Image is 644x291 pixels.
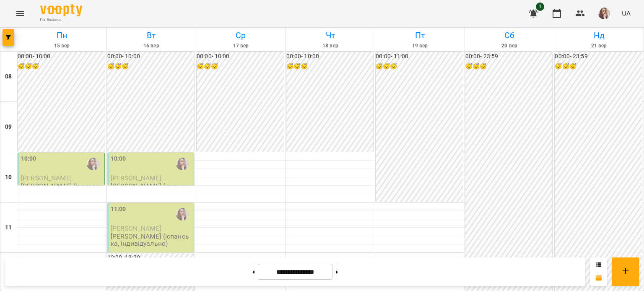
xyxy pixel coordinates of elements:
h6: 21 вер [556,42,642,50]
h6: 00:00 - 23:59 [555,52,642,61]
p: [PERSON_NAME] (іспанська, індивідуально) [111,233,192,247]
h6: 😴😴😴 [286,62,374,71]
h6: 18 вер [287,42,374,50]
h6: 😴😴😴 [197,62,284,71]
h6: 08 [5,72,12,81]
h6: 😴😴😴 [107,62,195,71]
h6: 00:00 - 10:00 [286,52,374,61]
h6: Сб [466,29,553,42]
img: 81cb2171bfcff7464404e752be421e56.JPG [598,8,610,19]
p: [PERSON_NAME] (іспанська, індивідуально) [111,182,192,197]
h6: 00:00 - 23:59 [465,52,553,61]
h6: 17 вер [197,42,284,50]
img: Івашура Анна Вікторівна (і) [176,158,189,170]
span: For Business [40,17,82,23]
span: [PERSON_NAME] [111,174,161,182]
span: 1 [536,3,544,11]
h6: 00:00 - 10:00 [18,52,105,61]
img: Івашура Анна Вікторівна (і) [176,208,189,221]
h6: 😴😴😴 [376,62,463,71]
button: UA [618,5,634,21]
label: 11:00 [111,205,126,214]
span: UA [622,9,631,18]
h6: Ср [197,29,284,42]
h6: 00:00 - 11:00 [376,52,463,61]
h6: Пт [377,29,463,42]
h6: 00:00 - 10:00 [197,52,284,61]
h6: 09 [5,122,12,132]
label: 10:00 [111,154,126,164]
img: Івашура Анна Вікторівна (і) [87,158,99,170]
h6: 19 вер [377,42,463,50]
h6: 16 вер [108,42,195,50]
img: Voopty Logo [40,4,82,16]
h6: Вт [108,29,195,42]
label: 10:00 [21,154,36,164]
span: [PERSON_NAME] [21,174,72,182]
h6: 😴😴😴 [555,62,642,71]
h6: 😴😴😴 [18,62,105,71]
h6: 00:00 - 10:00 [107,52,195,61]
span: [PERSON_NAME] [111,224,161,232]
h6: Нд [556,29,642,42]
p: [PERSON_NAME] (іспанська, індивідуально) [21,182,103,197]
h6: 10 [5,173,12,182]
button: Menu [10,3,30,23]
h6: 15 вер [18,42,105,50]
h6: 11 [5,223,12,232]
h6: 😴😴😴 [465,62,553,71]
h6: Пн [18,29,105,42]
h6: Чт [287,29,374,42]
h6: 20 вер [466,42,553,50]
